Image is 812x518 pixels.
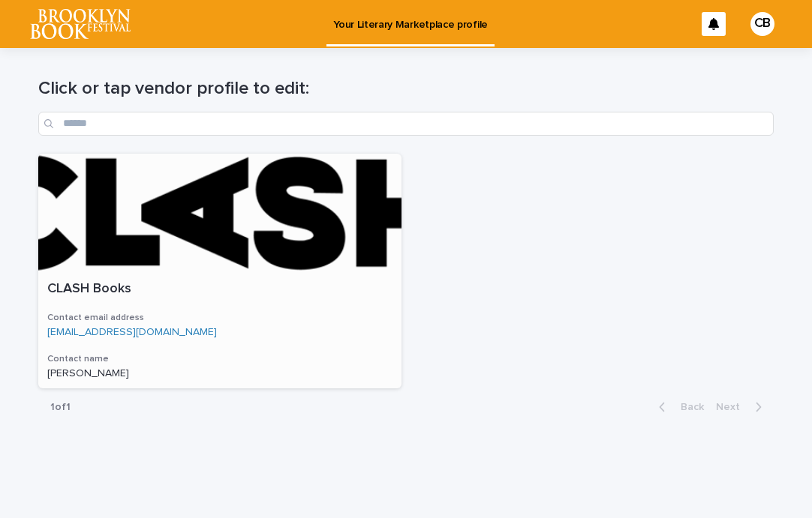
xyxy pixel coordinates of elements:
p: CLASH Books [47,281,392,298]
h3: Contact name [47,353,392,365]
input: Search [38,112,774,136]
p: [PERSON_NAME] [47,367,392,380]
p: 1 of 1 [38,389,83,426]
div: CB [750,12,774,36]
button: Back [647,400,710,414]
h1: Click or tap vendor profile to edit: [38,78,774,100]
h3: Contact email address [47,312,392,324]
span: Back [672,402,704,412]
img: l65f3yHPToSKODuEVUav [30,9,131,39]
span: Next [716,402,749,412]
button: Next [710,400,774,414]
a: CLASH BooksContact email address[EMAIL_ADDRESS][DOMAIN_NAME]Contact name[PERSON_NAME] [38,154,401,389]
a: [EMAIL_ADDRESS][DOMAIN_NAME] [47,327,217,337]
